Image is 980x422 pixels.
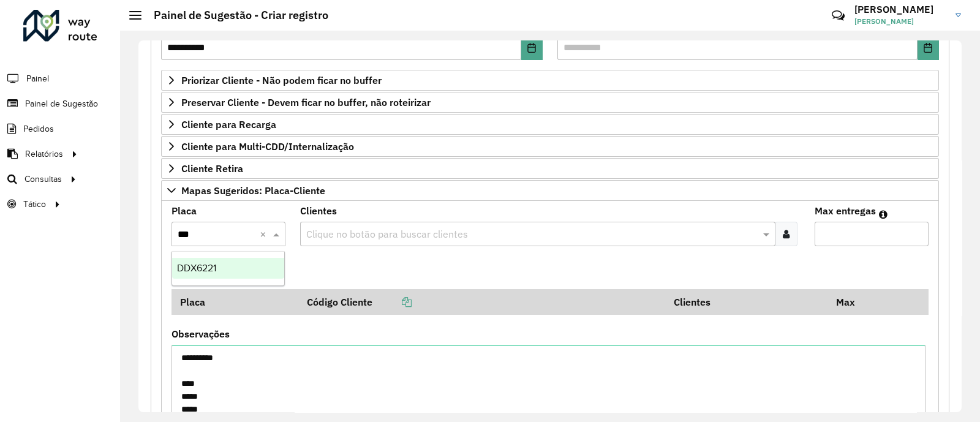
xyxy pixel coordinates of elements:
[181,141,354,151] span: Cliente para Multi-CDD/Internalização
[181,164,243,173] span: Cliente Retira
[918,36,939,60] button: Choose Date
[666,289,827,315] th: Clientes
[372,296,412,308] a: Copiar
[298,289,666,315] th: Código Cliente
[25,148,63,160] span: Relatórios
[23,198,46,211] span: Tático
[177,263,216,273] span: DDX6221
[161,158,939,179] a: Cliente Retira
[181,119,276,129] span: Cliente para Recarga
[879,209,888,219] em: Máximo de clientes que serão colocados na mesma rota com os clientes informados
[171,251,285,286] ng-dropdown-panel: Options list
[25,97,98,110] span: Painel de Sugestão
[827,289,876,315] th: Max
[171,289,298,315] th: Placa
[161,70,939,91] a: Priorizar Cliente - Não podem ficar no buffer
[260,227,270,241] span: Clear all
[161,92,939,113] a: Preservar Cliente - Devem ficar no buffer, não roteirizar
[171,203,197,218] label: Placa
[161,180,939,201] a: Mapas Sugeridos: Placa-Cliente
[825,2,851,29] a: Contato Rápido
[141,9,328,22] h2: Painel de Sugestão - Criar registro
[181,75,382,85] span: Priorizar Cliente - Não podem ficar no buffer
[24,173,62,186] span: Consultas
[854,16,946,27] span: [PERSON_NAME]
[815,203,876,218] label: Max entregas
[26,72,49,85] span: Painel
[181,186,325,195] span: Mapas Sugeridos: Placa-Cliente
[23,122,54,135] span: Pedidos
[171,326,230,341] label: Observações
[521,36,543,60] button: Choose Date
[181,97,431,107] span: Preservar Cliente - Devem ficar no buffer, não roteirizar
[854,4,946,15] h3: [PERSON_NAME]
[161,114,939,135] a: Cliente para Recarga
[161,136,939,157] a: Cliente para Multi-CDD/Internalização
[300,203,337,218] label: Clientes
